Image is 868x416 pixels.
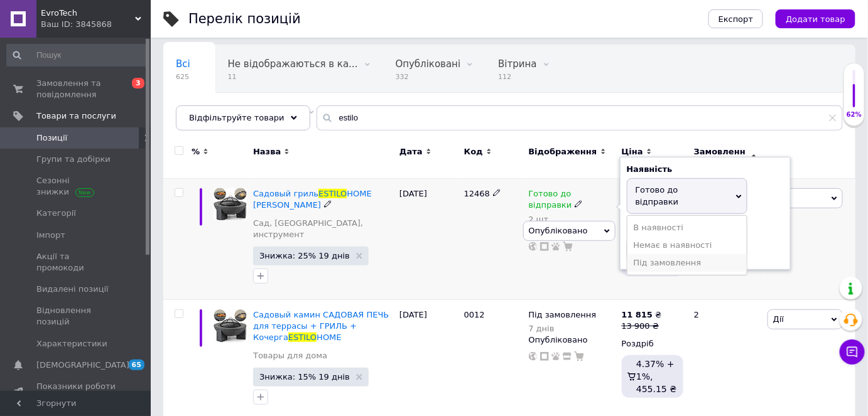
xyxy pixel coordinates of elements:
[464,146,483,157] span: Код
[253,218,393,240] a: Сад, [GEOGRAPHIC_DATA], инструмент
[253,350,327,361] a: Товары для дома
[176,58,190,70] span: Всі
[840,339,865,365] button: Чат з покупцем
[253,310,389,342] span: Садовый камин САДОВАЯ ПЕЧЬ для террасы + ГРИЛЬ + Кочерга
[529,189,572,213] span: Готово до відправки
[132,78,144,88] span: 3
[464,310,485,319] span: 0012
[636,359,675,381] span: 4.37% + 1%,
[627,254,747,272] li: Під замовлення
[529,324,597,333] div: 7 днів
[529,215,616,224] div: 2 шт.
[176,72,190,82] span: 625
[36,284,109,295] span: Видалені позиції
[192,146,200,157] span: %
[622,146,643,157] span: Ціна
[36,338,107,349] span: Характеристики
[844,110,864,119] div: 62%
[163,93,327,141] div: Опубліковані, Знижка закінчилась
[36,175,116,198] span: Сезонні знижки
[6,44,148,67] input: Пошук
[36,230,65,241] span: Імпорт
[259,252,350,260] span: Знижка: 25% 19 днів
[317,333,341,342] span: HOME
[41,19,151,30] div: Ваш ID: 3845868
[36,305,116,328] span: Відновлення позицій
[259,373,350,381] span: Знижка: 15% 19 днів
[396,72,461,82] span: 332
[36,381,116,403] span: Показники роботи компанії
[396,179,461,300] div: [DATE]
[627,219,747,237] li: В наявності
[253,189,372,210] a: Садовый грильESTILOHOME [PERSON_NAME]
[288,333,317,342] span: ESTILO
[41,8,135,19] span: EvroTech
[708,9,764,28] button: Експорт
[498,72,536,82] span: 112
[318,189,347,198] span: ESTILO
[719,14,754,24] span: Експорт
[188,13,301,26] div: Перелік позицій
[399,146,423,157] span: Дата
[36,78,116,100] span: Замовлення та повідомлення
[36,251,116,274] span: Акції та промокоди
[176,106,302,117] span: Опубліковані, Знижка з...
[36,132,67,144] span: Позиції
[215,45,383,93] div: Не відображаються в каталозі ProSale, Опубліковані
[253,146,281,157] span: Назва
[214,188,247,220] img: Садовый гриль ESTILO HOME мангал барбекю
[36,110,116,122] span: Товари та послуги
[464,189,490,198] span: 12468
[636,185,679,206] span: Готово до відправки
[253,189,318,198] span: Садовый гриль
[529,310,597,323] span: Під замовлення
[317,105,843,131] input: Пошук по назві позиції, артикулу і пошуковим запитам
[36,154,111,165] span: Групи та добірки
[636,384,676,394] span: 455.15 ₴
[396,58,461,70] span: Опубліковані
[694,146,748,169] span: Замовлення
[529,146,597,157] span: Відображення
[776,9,855,28] button: Додати товар
[228,72,358,82] span: 11
[529,334,616,346] div: Опубліковано
[622,310,653,319] b: 11 815
[129,360,144,370] span: 65
[627,164,784,175] div: Наявність
[498,58,536,70] span: Вітрина
[773,314,784,324] span: Дії
[622,338,683,349] div: Роздріб
[622,321,662,332] div: 13 900 ₴
[228,58,358,70] span: Не відображаються в ка...
[253,310,389,342] a: Садовый камин САДОВАЯ ПЕЧЬ для террасы + ГРИЛЬ + КочергаESTILOHOME
[214,309,247,343] img: Садовый камин САДОВАЯ ПЕЧЬ для террасы + ГРИЛЬ + Кочерга ESTILO HOME
[622,309,662,321] div: ₴
[627,237,747,254] li: Немає в наявності
[36,208,76,219] span: Категорії
[529,226,588,235] span: Опубліковано
[189,113,285,122] span: Відфільтруйте товари
[786,14,845,24] span: Додати товар
[36,360,129,371] span: [DEMOGRAPHIC_DATA]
